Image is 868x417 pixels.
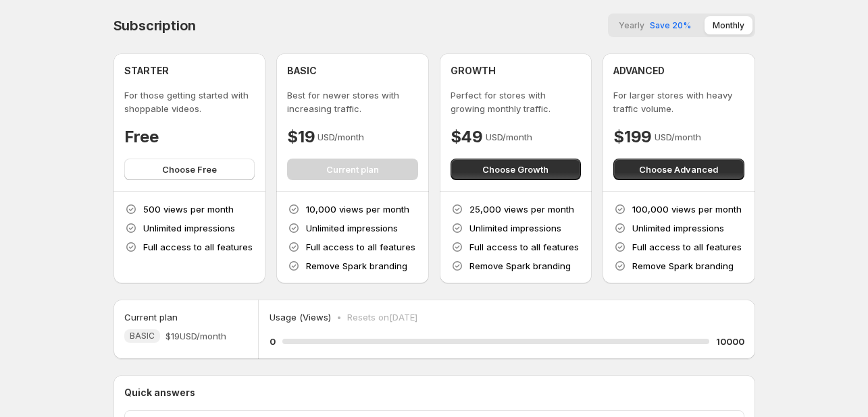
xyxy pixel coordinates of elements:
span: Choose Growth [482,163,548,176]
p: • [336,310,342,324]
button: Choose Advanced [613,159,744,180]
h5: Current plan [124,310,178,324]
p: Best for newer stores with increasing traffic. [287,88,418,115]
h4: ADVANCED [613,64,665,78]
p: Full access to all features [469,240,579,254]
p: Full access to all features [632,240,742,254]
p: Remove Spark branding [306,259,407,273]
p: Remove Spark branding [632,259,734,273]
p: For larger stores with heavy traffic volume. [613,88,744,115]
h4: Free [124,126,159,148]
button: Choose Growth [451,159,582,180]
h4: $199 [613,126,652,148]
p: 500 views per month [143,202,234,216]
p: For those getting started with shoppable videos. [124,88,255,115]
p: Unlimited impressions [306,221,398,235]
p: Full access to all features [143,240,253,254]
h5: 0 [270,335,276,348]
h4: STARTER [124,64,169,78]
span: Save 20% [650,20,691,30]
span: Choose Advanced [639,163,718,176]
h5: 10000 [716,335,744,348]
p: Unlimited impressions [469,221,561,235]
span: Choose Free [162,163,217,176]
button: YearlySave 20% [611,16,699,34]
p: 10,000 views per month [306,202,409,216]
p: 100,000 views per month [632,202,742,216]
span: Yearly [619,20,644,30]
p: 25,000 views per month [469,202,574,216]
h4: $49 [451,126,483,148]
p: Remove Spark branding [469,259,571,273]
p: Full access to all features [306,240,415,254]
button: Choose Free [124,159,255,180]
h4: BASIC [287,64,317,78]
p: Quick answers [124,386,744,399]
p: Unlimited impressions [632,221,724,235]
button: Monthly [705,16,752,34]
p: Usage (Views) [270,310,331,324]
p: USD/month [317,130,364,144]
p: USD/month [655,130,701,144]
p: Resets on [DATE] [347,310,417,324]
p: Perfect for stores with growing monthly traffic. [451,88,582,115]
span: $19 USD/month [165,329,226,343]
h4: GROWTH [451,64,496,78]
h4: Subscription [113,18,197,34]
span: BASIC [130,331,155,341]
p: USD/month [486,130,532,144]
p: Unlimited impressions [143,221,235,235]
h4: $19 [287,126,315,148]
